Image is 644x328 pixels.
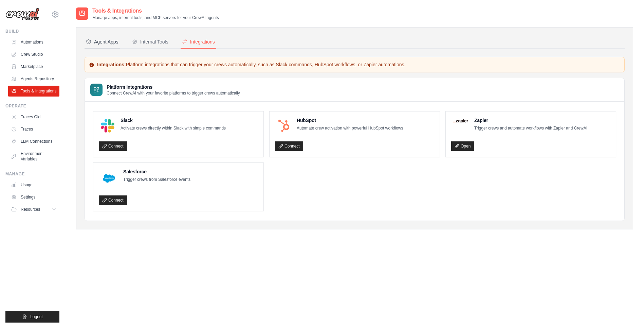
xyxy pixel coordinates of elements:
[5,311,59,323] button: Logout
[181,36,216,49] button: Integrations
[297,117,403,124] h4: HubSpot
[123,168,190,175] h4: Salesforce
[8,61,59,72] a: Marketplace
[8,204,59,215] button: Resources
[5,171,59,177] div: Manage
[8,136,59,147] a: LLM Connections
[121,125,226,132] p: Activate crews directly within Slack with simple commands
[21,207,40,212] span: Resources
[107,90,240,96] p: Connect CrewAI with your favorite platforms to trigger crews automatically
[8,148,59,165] a: Environment Variables
[451,141,474,151] a: Open
[89,61,620,68] p: Platform integrations that can trigger your crews automatically, such as Slack commands, HubSpot ...
[101,170,117,187] img: Salesforce Logo
[97,62,126,67] strong: Integrations:
[92,15,219,20] p: Manage apps, internal tools, and MCP servers for your CrewAI agents
[131,36,170,49] button: Internal Tools
[453,119,468,123] img: Zapier Logo
[8,111,59,122] a: Traces Old
[182,38,215,45] div: Integrations
[121,117,226,124] h4: Slack
[8,179,59,190] a: Usage
[8,192,59,203] a: Settings
[5,29,59,34] div: Build
[123,176,190,183] p: Trigger crews from Salesforce events
[101,119,114,133] img: Slack Logo
[277,119,291,133] img: HubSpot Logo
[297,125,403,132] p: Automate crew activation with powerful HubSpot workflows
[99,141,127,151] a: Connect
[8,86,59,97] a: Tools & Integrations
[8,73,59,84] a: Agents Repository
[132,38,168,45] div: Internal Tools
[275,141,303,151] a: Connect
[86,38,118,45] div: Agent Apps
[8,124,59,135] a: Traces
[92,7,219,15] h2: Tools & Integrations
[107,84,240,90] h3: Platform Integrations
[99,195,127,205] a: Connect
[5,8,39,21] img: Logo
[8,49,59,60] a: Crew Studio
[474,125,587,132] p: Trigger crews and automate workflows with Zapier and CrewAI
[30,314,43,320] span: Logout
[8,37,59,48] a: Automations
[5,103,59,109] div: Operate
[85,36,120,49] button: Agent Apps
[474,117,587,124] h4: Zapier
